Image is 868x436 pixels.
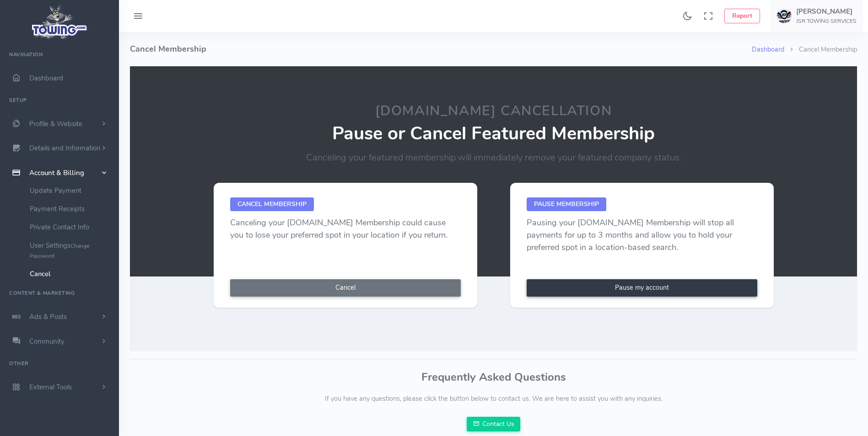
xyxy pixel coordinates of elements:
[777,9,792,23] img: user-image
[29,144,101,153] span: Details and Information
[784,45,857,55] li: Cancel Membership
[130,371,857,383] h3: Frequently Asked Questions
[130,394,857,404] p: If you have any questions, please click the button below to contact us. We are here to assist you...
[29,312,67,321] span: Ads & Posts
[29,383,72,392] span: External Tools
[527,217,757,254] p: Pausing your [DOMAIN_NAME] Membership will stop all payments for up to 3 months and allow you to ...
[527,197,606,211] span: Pause Membership
[23,181,119,200] a: Update Payment
[796,8,857,15] h5: [PERSON_NAME]
[29,168,84,177] span: Account & Billing
[23,236,119,265] a: User SettingsChange Password
[197,123,790,144] p: Pause or Cancel Featured Membership
[23,265,119,283] a: Cancel
[29,119,82,128] span: Profile & Website
[29,3,91,42] img: logo
[467,417,521,431] a: Contact Us
[130,32,752,66] h4: Cancel Membership
[29,337,65,346] span: Community
[230,217,461,241] p: Canceling your [DOMAIN_NAME] Membership could cause you to lose your preferred spot in your locat...
[752,45,784,54] a: Dashboard
[230,279,461,297] button: Cancel
[23,218,119,236] a: Private Contact Info
[29,74,63,83] span: Dashboard
[527,279,757,297] a: Pause my account
[197,104,790,119] h2: [DOMAIN_NAME] Cancellation
[23,200,119,218] a: Payment Receipts
[197,151,790,165] p: Canceling your featured membership will immediately remove your featured company status.
[230,197,314,211] span: Cancel Membership
[724,9,760,23] button: Report
[796,18,857,24] h6: JSR TOWING SERVICES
